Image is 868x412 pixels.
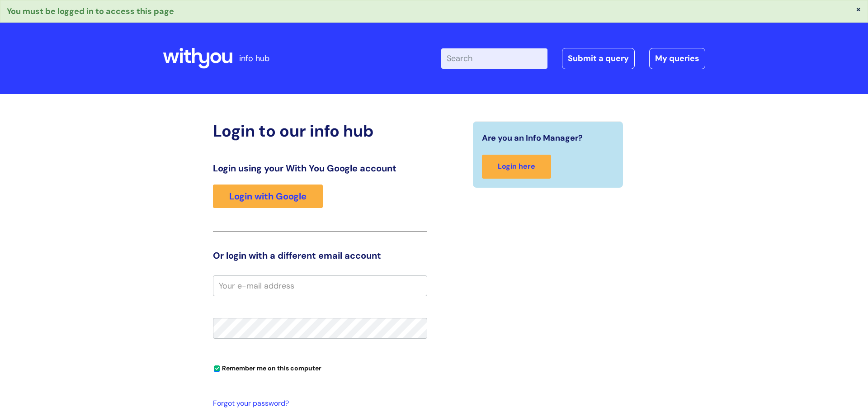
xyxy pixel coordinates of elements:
[213,163,427,174] h3: Login using your With You Google account
[482,131,583,145] span: Are you an Info Manager?
[213,185,323,208] a: Login with Google
[239,51,269,66] p: info hub
[213,275,427,296] input: Your e-mail address
[214,366,220,372] input: Remember me on this computer
[441,48,547,68] input: Search
[213,360,427,375] div: You can uncheck this option if you're logging in from a shared device
[213,250,427,261] h3: Or login with a different email account
[856,5,861,13] button: ×
[482,155,551,179] a: Login here
[649,48,705,69] a: My queries
[213,397,423,410] a: Forgot your password?
[213,362,321,372] label: Remember me on this computer
[213,121,427,141] h2: Login to our info hub
[562,48,635,69] a: Submit a query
